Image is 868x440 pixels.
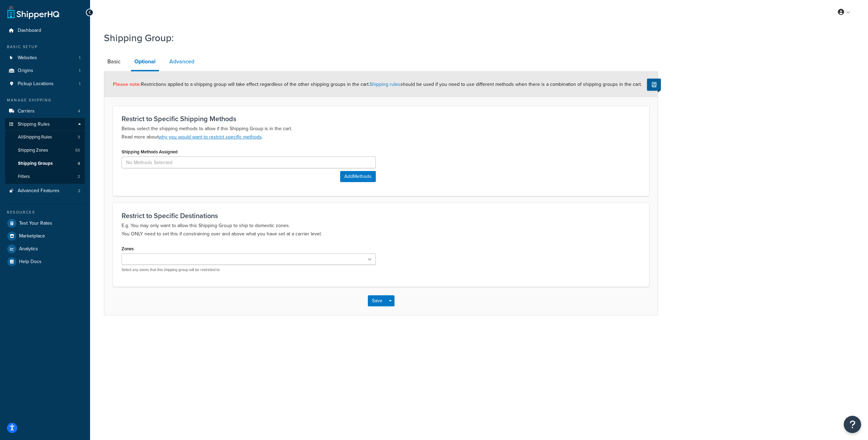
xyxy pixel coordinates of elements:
span: Dashboard [18,28,41,34]
span: 2 [78,174,80,180]
h3: Restrict to Specific Shipping Methods [122,115,640,123]
button: Open Resource Center [844,416,861,433]
a: Marketplace [5,230,85,242]
a: Shipping Groups4 [5,157,85,170]
span: Restrictions applied to a shipping group will take effect regardless of the other shipping groups... [113,81,642,88]
p: Below, select the shipping methods to allow if this Shipping Group is in the cart. Read more about . [122,125,640,141]
span: 1 [79,55,80,61]
span: Shipping Rules [18,122,50,127]
button: Show Help Docs [647,79,661,91]
li: Shipping Zones [5,144,85,157]
li: Carriers [5,105,85,118]
a: Advanced Features2 [5,185,85,197]
a: Origins1 [5,64,85,77]
a: Analytics [5,243,85,255]
span: Analytics [19,246,38,252]
span: Pickup Locations [18,81,54,87]
div: Resources [5,209,85,215]
span: 55 [75,147,80,153]
span: Shipping Groups [18,161,53,167]
a: Advanced [166,53,198,70]
label: Zones [122,246,134,251]
div: Manage Shipping [5,97,85,103]
a: Shipping Zones55 [5,144,85,157]
span: Help Docs [19,259,42,265]
a: Shipping rules [370,81,400,88]
button: AddMethods [340,171,376,182]
span: Test Your Rates [19,221,52,226]
button: Save [368,295,387,306]
a: Dashboard [5,24,85,37]
span: Shipping Zones [18,147,48,153]
a: Help Docs [5,255,85,268]
strong: Please note: [113,81,141,88]
span: All Shipping Rules [18,134,52,140]
li: Origins [5,64,85,77]
span: Origins [18,68,33,74]
span: 1 [79,81,80,87]
span: Carriers [18,108,35,114]
a: Pickup Locations1 [5,78,85,90]
a: Optional [131,53,159,71]
div: Basic Setup [5,44,85,50]
a: why you would want to restrict specific methods [159,133,262,141]
a: Carriers4 [5,105,85,118]
p: Select any zones that this shipping group will be restricted to [122,267,376,272]
li: Websites [5,52,85,64]
a: Filters2 [5,170,85,183]
span: Filters [18,174,30,180]
a: AllShipping Rules3 [5,131,85,144]
li: Shipping Rules [5,118,85,184]
label: Shipping Methods Assigned [122,149,178,154]
span: 4 [78,161,80,167]
span: 4 [78,108,80,114]
a: Shipping Rules [5,118,85,131]
span: Advanced Features [18,188,60,194]
p: E.g. You may only want to allow this Shipping Group to ship to domestic zones. You ONLY need to s... [122,222,640,238]
li: Pickup Locations [5,78,85,90]
li: Advanced Features [5,185,85,197]
li: Filters [5,170,85,183]
span: 2 [78,188,80,194]
h3: Restrict to Specific Destinations [122,212,640,219]
span: 1 [79,68,80,74]
span: Websites [18,55,37,61]
input: No Methods Selected [122,156,376,168]
a: Websites1 [5,52,85,64]
h1: Shipping Group: [104,31,649,45]
li: Shipping Groups [5,157,85,170]
span: Marketplace [19,233,45,239]
a: Basic [104,53,124,70]
a: Test Your Rates [5,217,85,230]
span: 3 [78,134,80,140]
